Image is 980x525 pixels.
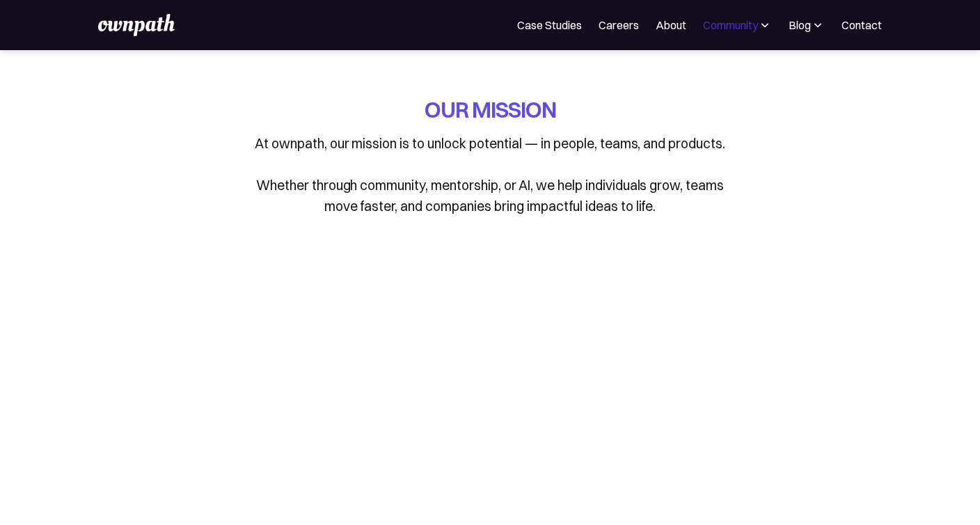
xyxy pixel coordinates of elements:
a: Contact [841,17,882,33]
a: About [656,17,686,33]
div: Community [703,17,758,33]
a: Careers [599,17,639,33]
p: At ownpath, our mission is to unlock potential — in people, teams, and products. Whether through ... [246,133,734,217]
div: Community [703,17,772,33]
h1: OUR MISSION [425,95,556,125]
div: Blog [789,17,825,33]
a: Case Studies [517,17,582,33]
div: Blog [789,17,811,33]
